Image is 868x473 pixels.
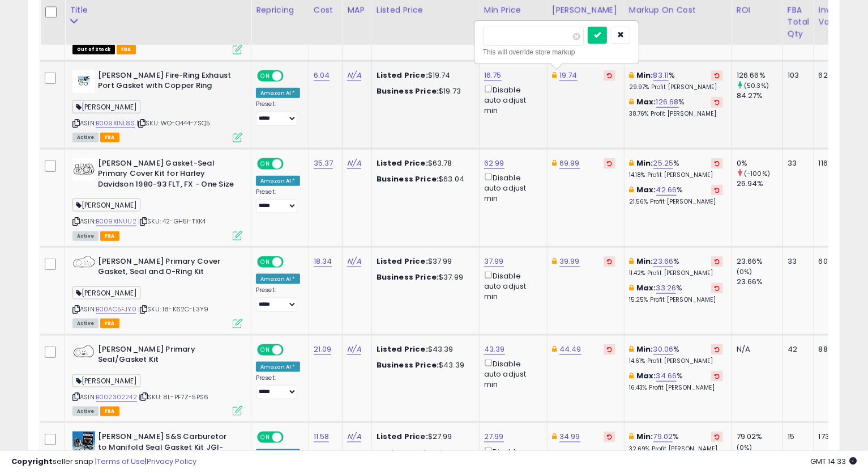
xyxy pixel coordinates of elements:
[256,374,300,400] div: Preset:
[552,5,619,16] div: [PERSON_NAME]
[788,70,805,81] div: 103
[282,257,300,267] span: OFF
[147,456,196,467] a: Privacy Policy
[347,5,366,16] div: MAP
[256,188,300,214] div: Preset:
[715,99,720,105] i: Revert to store-level Max Markup
[653,158,674,169] a: 25.25
[629,97,723,118] div: %
[737,179,783,189] div: 26.94%
[377,70,471,81] div: $19.74
[282,71,300,81] span: OFF
[72,158,242,239] div: ASIN:
[559,158,580,169] a: 69.99
[347,431,361,442] a: N/A
[96,305,136,314] a: B00AC5FJY0
[72,100,140,113] span: [PERSON_NAME]
[810,456,857,467] span: 2025-10-9 14:33 GMT
[636,431,653,442] b: Min:
[98,344,236,368] b: [PERSON_NAME] Primary Seal/Gasket Kit
[629,198,723,206] p: 21.56% Profit [PERSON_NAME]
[377,432,471,442] div: $27.99
[258,159,272,168] span: ON
[484,5,542,16] div: Min Price
[314,5,338,16] div: Cost
[96,119,135,128] a: B009XINL8S
[377,272,471,282] div: $37.99
[377,256,428,267] b: Listed Price:
[72,344,242,415] div: ASIN:
[629,98,634,105] i: This overrides the store level max markup for this listing
[559,70,578,81] a: 19.74
[737,158,783,168] div: 0%
[737,277,783,287] div: 23.66%
[377,70,428,81] b: Listed Price:
[559,256,580,267] a: 39.99
[72,158,95,181] img: 41FEkgY38DL._SL40_.jpg
[11,457,196,467] div: seller snap | |
[97,456,145,467] a: Terms of Use
[629,5,727,16] div: Markup on Cost
[737,91,783,101] div: 84.27%
[819,5,850,28] div: Inv. value
[744,81,769,90] small: (50.3%)
[282,345,300,354] span: OFF
[347,256,361,267] a: N/A
[72,256,242,327] div: ASIN:
[314,344,332,355] a: 21.09
[256,176,300,186] div: Amazon AI *
[72,231,99,241] span: All listings currently available for purchase on Amazon
[737,70,783,81] div: 126.66%
[629,344,723,365] div: %
[72,45,115,54] span: All listings that are currently out of stock and unavailable for purchase on Amazon
[377,174,439,184] b: Business Price:
[788,256,805,267] div: 33
[629,70,723,91] div: %
[100,407,119,416] span: FBA
[117,45,136,54] span: FBA
[138,217,206,226] span: | SKU: 42-GH5I-TXK4
[72,199,140,212] span: [PERSON_NAME]
[819,432,846,442] div: 173.70
[256,362,300,372] div: Amazon AI *
[629,269,723,277] p: 11.42% Profit [PERSON_NAME]
[258,433,272,442] span: ON
[629,158,723,179] div: %
[629,171,723,179] p: 14.18% Profit [PERSON_NAME]
[484,171,538,204] div: Disable auto adjust min
[72,133,99,142] span: All listings currently available for purchase on Amazon
[559,431,580,442] a: 34.99
[100,319,119,328] span: FBA
[377,344,471,354] div: $43.39
[72,70,95,93] img: 31Gb6ZB2YzL._SL40_.jpg
[629,256,723,277] div: %
[559,344,581,355] a: 44.49
[98,432,236,466] b: [PERSON_NAME] S&S Carburetor to Manifold Seal Gasket Kit JGI-27002-66-SS
[484,269,538,302] div: Disable auto adjust min
[100,133,119,142] span: FBA
[636,282,656,293] b: Max:
[636,370,656,381] b: Max:
[377,86,439,96] b: Business Price:
[483,47,630,58] div: This will override store markup
[737,5,778,16] div: ROI
[629,185,723,206] div: %
[377,86,471,96] div: $19.73
[377,174,471,184] div: $63.04
[258,71,272,81] span: ON
[629,283,723,304] div: %
[653,344,674,355] a: 30.06
[656,184,677,196] a: 42.66
[11,456,53,467] strong: Copyright
[629,110,723,118] p: 38.76% Profit [PERSON_NAME]
[72,256,95,268] img: 31eYN4RdsjL._SL40_.jpg
[256,5,304,16] div: Repricing
[377,360,471,370] div: $43.39
[256,286,300,312] div: Preset:
[314,158,333,169] a: 35.37
[314,431,330,442] a: 11.58
[96,217,136,226] a: B009XINUU2
[629,432,723,453] div: %
[377,158,428,168] b: Listed Price:
[484,344,505,355] a: 43.39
